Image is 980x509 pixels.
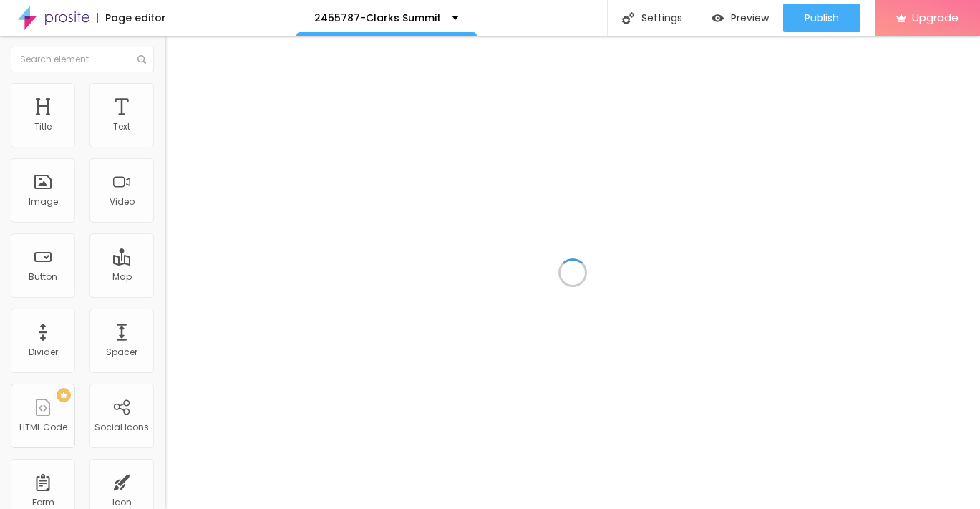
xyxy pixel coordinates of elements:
div: Title [34,122,52,132]
div: Social Icons [94,422,149,432]
div: Image [29,197,58,207]
input: Search element [11,47,154,72]
span: Upgrade [912,11,959,24]
div: Text [113,122,130,132]
div: Divider [29,347,58,357]
img: Icone [137,55,146,64]
div: Icon [112,498,132,508]
div: Map [112,272,132,282]
div: Video [110,197,135,207]
span: Publish [805,12,839,24]
div: Form [32,498,54,508]
button: Preview [697,4,783,32]
img: Icone [622,12,634,24]
span: Preview [731,12,769,24]
button: Publish [783,4,860,32]
div: Page editor [97,13,166,23]
div: Button [29,272,57,282]
div: HTML Code [19,422,67,432]
p: 2455787-Clarks Summit [314,13,441,23]
img: view-1.svg [712,12,724,24]
div: Spacer [106,347,137,357]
